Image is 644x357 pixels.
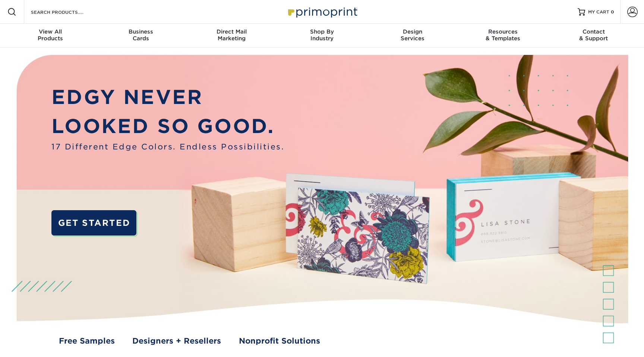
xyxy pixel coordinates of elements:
[548,28,639,35] span: Contact
[277,28,367,35] span: Shop By
[30,7,103,16] input: SEARCH PRODUCTS.....
[51,210,136,236] a: GET STARTED
[458,28,548,42] div: & Templates
[367,28,458,42] div: Services
[96,28,186,35] span: Business
[458,24,548,48] a: Resources& Templates
[59,335,115,347] a: Free Samples
[5,28,96,42] div: Products
[277,28,367,42] div: Industry
[367,24,458,48] a: DesignServices
[96,24,186,48] a: BusinessCards
[548,28,639,42] div: & Support
[239,335,320,347] a: Nonprofit Solutions
[285,4,359,20] img: Primoprint
[96,28,186,42] div: Cards
[51,141,284,152] span: 17 Different Edge Colors. Endless Possibilities.
[458,28,548,35] span: Resources
[548,24,639,48] a: Contact& Support
[186,28,277,35] span: Direct Mail
[132,335,221,347] a: Designers + Resellers
[186,24,277,48] a: Direct MailMarketing
[367,28,458,35] span: Design
[5,24,96,48] a: View AllProducts
[277,24,367,48] a: Shop ByIndustry
[611,9,614,15] span: 0
[51,112,284,141] p: LOOKED SO GOOD.
[588,9,609,15] span: MY CART
[51,83,284,112] p: EDGY NEVER
[186,28,277,42] div: Marketing
[5,28,96,35] span: View All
